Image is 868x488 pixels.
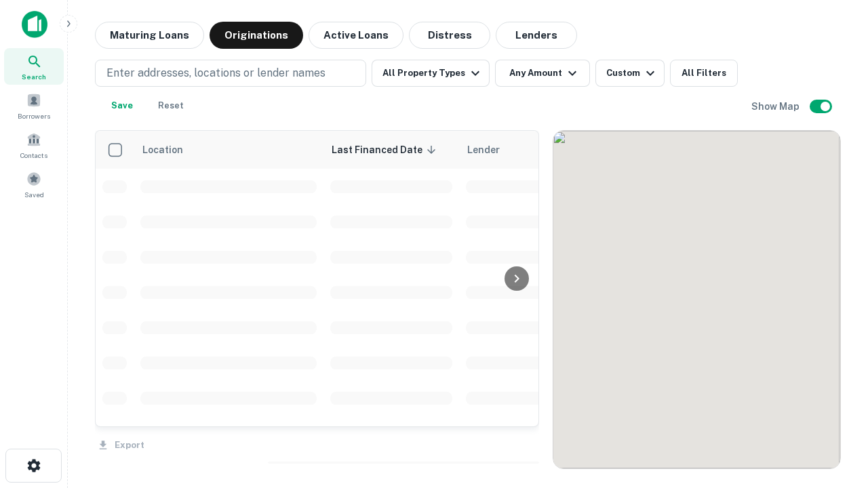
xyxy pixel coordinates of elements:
th: Location [134,131,323,169]
button: Originations [210,22,303,49]
span: Contacts [20,150,47,161]
button: Active Loans [309,22,403,49]
p: Enter addresses, locations or lender names [106,65,325,81]
span: Lender [467,142,500,158]
th: Last Financed Date [323,131,459,169]
th: Lender [459,131,676,169]
h6: Show Map [751,99,802,114]
button: Maturing Loans [95,22,204,49]
button: Distress [409,22,490,49]
a: Contacts [4,127,64,163]
span: Location [142,142,201,158]
div: 0 0 [553,131,840,468]
a: Search [4,48,64,85]
div: Custom [606,65,658,81]
a: Saved [4,166,64,203]
button: Reset [149,92,193,119]
button: All Property Types [372,60,490,87]
img: capitalize-icon.png [22,11,47,38]
span: Saved [24,189,44,200]
button: All Filters [670,60,738,87]
iframe: Chat Widget [800,380,868,445]
span: Last Financed Date [332,142,440,158]
button: Enter addresses, locations or lender names [95,60,366,87]
button: Any Amount [495,60,590,87]
button: Save your search to get updates of matches that match your search criteria. [100,92,144,119]
button: Lenders [496,22,577,49]
span: Search [22,71,46,82]
a: Borrowers [4,87,64,124]
span: Borrowers [18,110,50,121]
button: Custom [595,60,665,87]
